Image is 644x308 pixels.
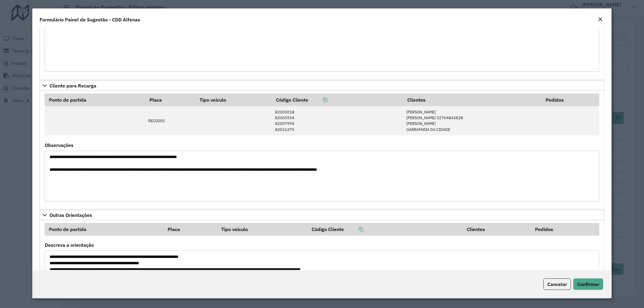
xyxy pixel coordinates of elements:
th: Código Cliente [272,94,403,106]
div: Cliente para Recarga [40,91,605,209]
button: Close [596,16,604,24]
a: Copiar [308,97,328,103]
th: Clientes [463,223,531,236]
button: Cancelar [543,278,571,290]
em: Fechar [598,17,603,22]
span: Outras Orientações [50,213,92,218]
th: Placa [164,223,217,236]
label: Descreva a orientação [45,241,94,249]
button: Confirmar [573,278,603,290]
th: Pedidos [541,94,599,106]
h4: Formulário Painel de Sugestão - CDD Alfenas [40,16,140,23]
th: Placa [145,94,196,106]
th: Código Cliente [307,223,463,236]
span: Cliente para Recarga [50,83,96,88]
td: REC0005 [145,106,196,135]
td: [PERSON_NAME] [PERSON_NAME] 32764843828 [PERSON_NAME] GARRAFARIA DA CIDADE [403,106,541,135]
span: Cancelar [547,281,567,287]
label: Observações [45,141,73,149]
a: Copiar [344,226,363,232]
a: Outras Orientações [40,210,605,220]
th: Ponto de partida [45,223,164,236]
th: Tipo veículo [217,223,307,236]
th: Tipo veículo [196,94,272,106]
a: Cliente para Recarga [40,81,605,91]
th: Ponto de partida [45,94,145,106]
span: Confirmar [577,281,599,287]
th: Clientes [403,94,541,106]
th: Pedidos [531,223,600,236]
td: 82003018 82005594 82007994 82016275 [272,106,403,135]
